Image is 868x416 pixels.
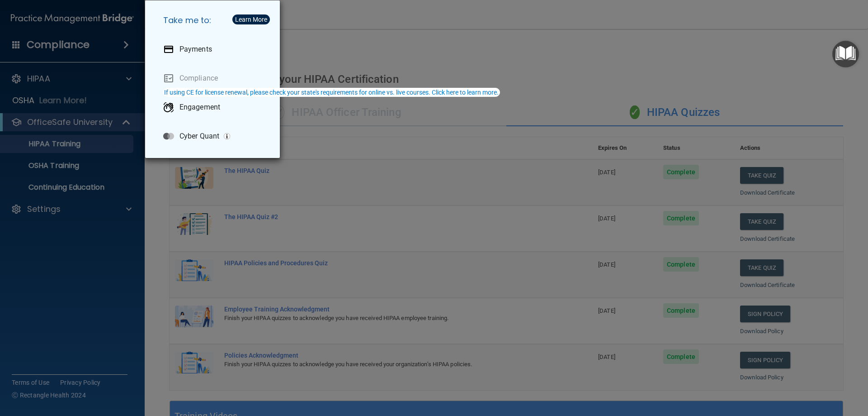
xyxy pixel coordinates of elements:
a: Engagement [156,95,273,120]
a: Payments [156,37,273,62]
button: If using CE for license renewal, please check your state's requirements for online vs. live cours... [163,88,500,97]
a: Compliance [156,66,273,91]
div: If using CE for license renewal, please check your state's requirements for online vs. live cours... [164,89,499,96]
p: Engagement [179,103,220,112]
a: Cyber Quant [156,124,273,149]
p: Payments [179,45,212,54]
button: Learn More [232,14,270,24]
p: Cyber Quant [179,132,219,141]
h5: Take me to: [156,8,273,33]
button: Open Resource Center [832,41,859,67]
div: Learn More [235,16,267,23]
